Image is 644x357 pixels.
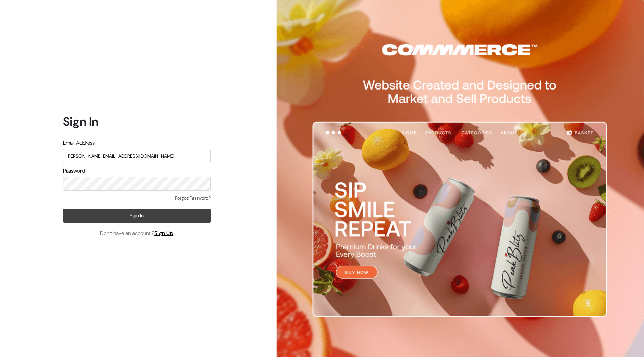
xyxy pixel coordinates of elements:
[63,139,95,147] label: Email Address
[175,195,211,202] a: Forgot Password?
[100,229,174,237] span: Don’t have an account ?
[63,114,211,129] h1: Sign In
[154,230,174,237] a: Sign Up
[63,167,85,175] label: Password
[63,209,211,223] button: Sign In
